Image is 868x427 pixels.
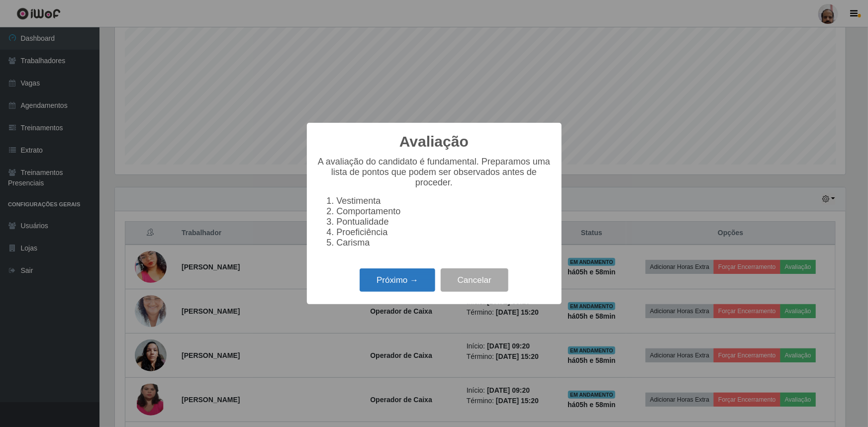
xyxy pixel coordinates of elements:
[337,227,552,238] li: Proeficiência
[360,268,435,292] button: Próximo →
[337,238,552,248] li: Carisma
[317,157,552,188] p: A avaliação do candidato é fundamental. Preparamos uma lista de pontos que podem ser observados a...
[399,133,469,151] h2: Avaliação
[337,206,552,217] li: Comportamento
[337,217,552,227] li: Pontualidade
[337,196,552,206] li: Vestimenta
[441,268,508,292] button: Cancelar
